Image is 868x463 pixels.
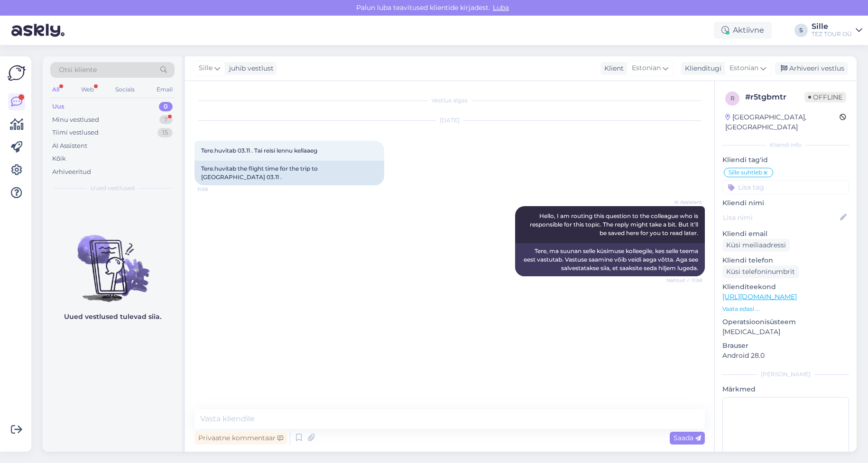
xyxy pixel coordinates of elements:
[722,292,797,301] a: [URL][DOMAIN_NAME]
[490,3,512,12] span: Luba
[730,95,735,102] span: r
[775,62,848,75] div: Arhiveeri vestlus
[91,184,135,192] span: Uued vestlused
[199,63,212,73] span: Sille
[52,154,66,163] div: Kõik
[722,141,849,149] div: Kliendi info
[804,92,846,102] span: Offline
[201,147,317,154] span: Tere.huvitab 03.11 . Tai reisi lennu kellaaeg
[194,432,287,445] div: Privaatne kommentaar
[52,141,87,151] div: AI Assistent
[8,64,26,82] img: Askly Logo
[794,24,808,37] div: S
[52,128,99,137] div: Tiimi vestlused
[197,186,233,193] span: 11:58
[722,239,790,252] div: Küsi meiliaadressi
[723,212,838,223] input: Lisa nimi
[666,199,702,206] span: AI Assistent
[722,265,799,278] div: Küsi telefoninumbrit
[722,305,849,313] p: Vaata edasi ...
[194,161,384,185] div: Tere.huvitab the flight time for the trip to [GEOGRAPHIC_DATA] 03.11 .
[159,115,173,125] div: 7
[155,83,175,96] div: Email
[666,277,702,284] span: Nähtud ✓ 11:58
[681,64,721,73] div: Klienditugi
[725,112,840,132] div: [GEOGRAPHIC_DATA], [GEOGRAPHIC_DATA]
[722,351,849,361] p: Android 28.0
[157,128,173,137] div: 15
[600,64,624,73] div: Klient
[194,96,705,105] div: Vestlus algas
[722,180,849,194] input: Lisa tag
[722,327,849,337] p: [MEDICAL_DATA]
[52,102,65,111] div: Uus
[59,65,97,75] span: Otsi kliente
[632,63,661,73] span: Estonian
[722,198,849,208] p: Kliendi nimi
[52,115,99,125] div: Minu vestlused
[515,243,705,276] div: Tere, ma suunan selle küsimuse kolleegile, kes selle teema eest vastutab. Vastuse saamine võib ve...
[812,30,852,38] div: TEZ TOUR OÜ
[722,317,849,327] p: Operatsioonisüsteem
[674,434,701,442] span: Saada
[79,83,96,96] div: Web
[722,282,849,292] p: Klienditeekond
[729,63,758,73] span: Estonian
[722,255,849,265] p: Kliendi telefon
[50,83,61,96] div: All
[52,167,91,177] div: Arhiveeritud
[714,22,772,39] div: Aktiivne
[722,384,849,394] p: Märkmed
[745,91,804,103] div: # r5tgbmtr
[812,23,862,38] a: SilleTEZ TOUR OÜ
[722,341,849,351] p: Brauser
[159,102,173,111] div: 0
[722,155,849,165] p: Kliendi tag'id
[530,212,700,236] span: Hello, I am routing this question to the colleague who is responsible for this topic. The reply m...
[722,229,849,239] p: Kliendi email
[812,23,852,30] div: Sille
[43,218,182,303] img: No chats
[113,83,137,96] div: Socials
[64,312,161,322] p: Uued vestlused tulevad siia.
[722,370,849,379] div: [PERSON_NAME]
[225,64,274,73] div: juhib vestlust
[729,170,762,175] span: Sille suhtleb
[194,116,705,125] div: [DATE]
